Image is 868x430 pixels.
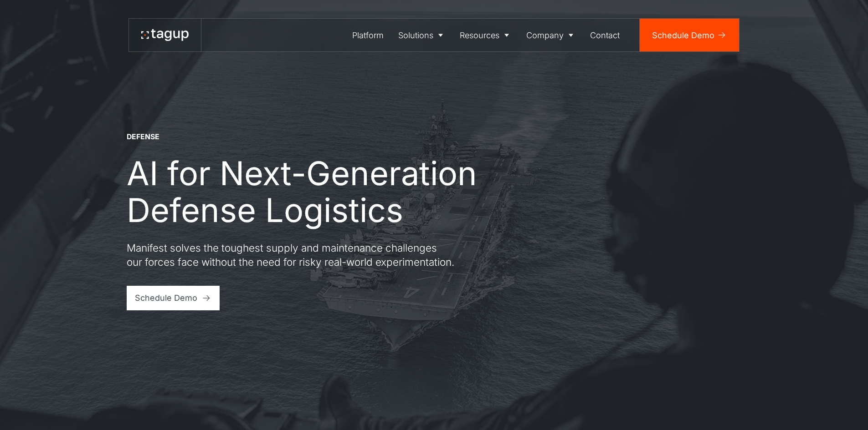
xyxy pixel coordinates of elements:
div: Contact [590,29,620,41]
a: Schedule Demo [640,19,739,51]
div: DEFENSE [127,132,159,142]
a: Platform [345,19,391,51]
a: Contact [583,19,627,51]
div: Company [526,29,564,41]
div: Schedule Demo [652,29,714,41]
div: Platform [352,29,384,41]
a: Company [519,19,583,51]
p: Manifest solves the toughest supply and maintenance challenges our forces face without the need f... [127,241,455,269]
a: Resources [453,19,519,51]
div: Resources [460,29,499,41]
h1: AI for Next-Generation Defense Logistics [127,155,509,228]
div: Schedule Demo [135,292,197,304]
div: Solutions [398,29,433,41]
a: Solutions [391,19,453,51]
a: Schedule Demo [127,286,220,310]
